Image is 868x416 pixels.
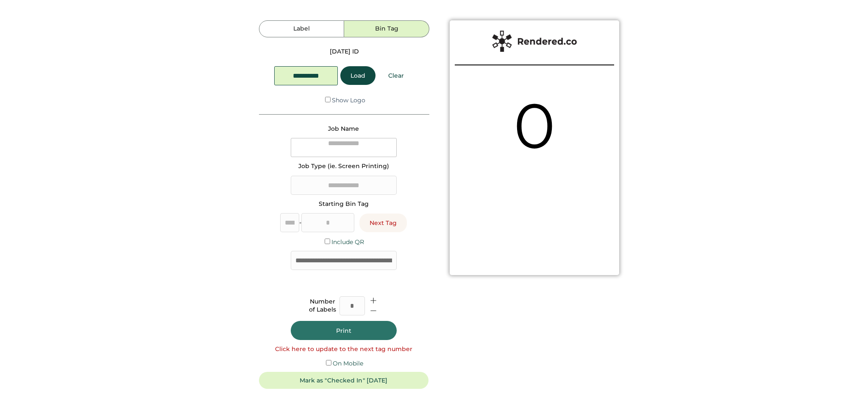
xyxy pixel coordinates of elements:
button: Print [291,321,397,340]
div: Number of Labels [309,298,336,314]
img: Rendered%20Label%20Logo%402x.png [492,31,577,52]
button: Next Tag [359,214,407,232]
button: Label [259,20,344,37]
div: Starting Bin Tag [319,200,369,208]
div: - [299,219,301,227]
div: Job Type (ie. Screen Printing) [298,162,389,171]
div: Click here to update to the next tag number [275,345,412,354]
div: 0 [510,82,559,170]
button: Bin Tag [344,20,429,37]
img: yH5BAEAAAAALAAAAAABAAEAAAIBRAA7 [505,170,564,230]
div: [DATE] ID [330,48,359,56]
div: Job Name [328,125,359,133]
label: Show Logo [332,96,365,104]
button: Clear [378,66,415,85]
label: Include QR [331,238,364,246]
button: Mark as "Checked In" [DATE] [259,372,428,389]
button: Load [340,66,376,85]
label: On Mobile [333,360,363,367]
